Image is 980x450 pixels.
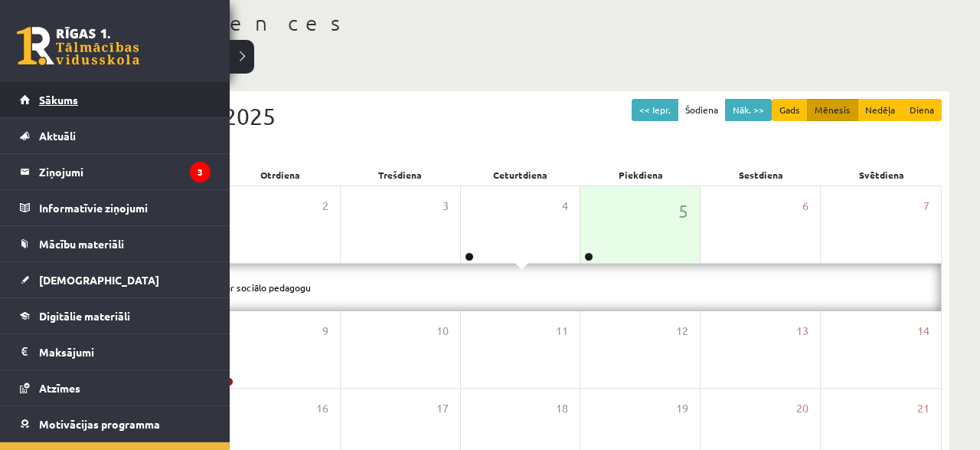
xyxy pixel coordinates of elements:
button: << Iepr. [632,99,678,121]
span: 10 [436,323,449,340]
span: 5 [678,198,688,224]
a: Ziņojumi3 [20,154,211,189]
span: 7 [923,198,929,215]
legend: Ziņojumi [39,154,211,189]
span: Atzīmes [39,381,80,395]
button: Gads [772,99,808,121]
span: 14 [917,323,929,340]
span: 18 [556,400,568,417]
span: 11 [556,323,568,340]
div: Ceturtdiena [460,164,580,186]
div: Otrdiena [220,164,340,186]
a: Maksājumi [20,334,211,370]
span: 21 [917,400,929,417]
a: Atzīmes [20,370,211,406]
a: [DEMOGRAPHIC_DATA] [20,262,211,297]
span: 4 [562,198,568,215]
span: 3 [443,198,449,215]
button: Diena [902,99,942,121]
span: [DEMOGRAPHIC_DATA] [39,273,159,287]
span: 2 [322,198,328,215]
a: Informatīvie ziņojumi [20,190,211,225]
a: Mācību materiāli [20,226,211,261]
span: Digitālie materiāli [39,309,130,323]
span: Motivācijas programma [39,417,160,431]
button: Nedēļa [857,99,903,121]
button: Nāk. >> [725,99,772,121]
span: 16 [316,400,328,417]
i: 3 [190,162,211,182]
legend: Maksājumi [39,334,211,370]
a: Sākums [20,82,211,117]
span: 6 [802,198,808,215]
div: Trešdiena [340,164,460,186]
div: Septembris 2025 [100,99,942,133]
button: Šodiena [678,99,726,121]
span: Mācību materiāli [39,237,124,251]
span: 17 [436,400,449,417]
a: Motivācijas programma [20,406,211,442]
button: Mēnesis [807,99,858,121]
span: 13 [796,323,808,340]
span: 19 [676,400,688,417]
span: 20 [796,400,808,417]
a: Rīgas 1. Tālmācības vidusskola [17,27,139,65]
div: Piekdiena [581,164,701,186]
span: Sākums [39,93,78,107]
div: Svētdiena [822,164,942,186]
span: Aktuāli [39,129,76,143]
div: Sestdiena [701,164,822,186]
legend: Informatīvie ziņojumi [39,190,211,225]
span: 9 [322,323,328,340]
a: Digitālie materiāli [20,298,211,333]
a: Aktuāli [20,118,211,153]
h1: Konferences [92,10,949,36]
span: 12 [676,323,688,340]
